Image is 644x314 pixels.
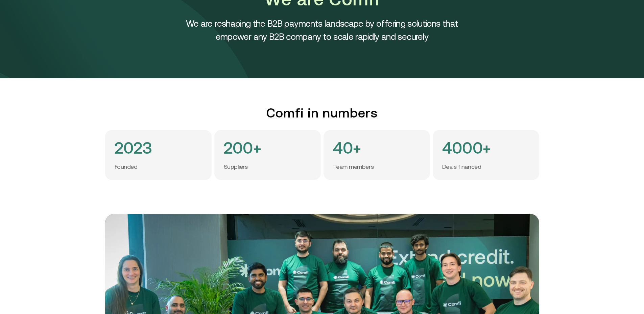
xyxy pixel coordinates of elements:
h4: 40+ [333,139,361,156]
p: Suppliers [224,163,248,171]
h4: 200+ [224,139,262,156]
p: Team members [333,163,374,171]
p: Deals financed [442,163,481,171]
h4: 2023 [115,139,152,156]
h4: We are reshaping the B2B payments landscape by offering solutions that empower any B2B company to... [170,17,474,43]
p: Founded [115,163,138,171]
h2: Comfi in numbers [105,105,539,121]
h4: 4000+ [442,139,491,156]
